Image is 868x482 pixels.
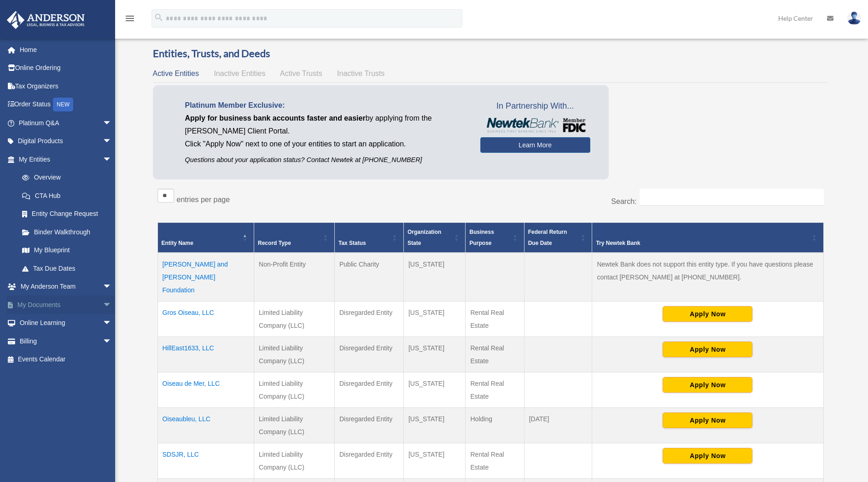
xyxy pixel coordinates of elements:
[6,150,121,168] a: My Entitiesarrow_drop_down
[185,154,466,166] p: Questions about your application status? Contact Newtek at [PHONE_NUMBER]
[466,223,524,253] th: Business Purpose: Activate to sort
[103,314,121,333] span: arrow_drop_down
[13,205,121,223] a: Entity Change Request
[592,223,823,253] th: Try Newtek Bank : Activate to sort
[103,114,121,133] span: arrow_drop_down
[663,377,752,393] button: Apply Now
[154,12,164,23] i: search
[403,337,466,372] td: [US_STATE]
[338,240,366,246] span: Tax Status
[596,238,809,249] div: Try Newtek Bank
[258,240,291,246] span: Record Type
[847,12,861,25] img: User Pic
[466,302,524,337] td: Rental Real Estate
[334,337,403,372] td: Disregarded Entity
[157,443,254,479] td: SDSJR, LLC
[466,337,524,372] td: Rental Real Estate
[485,118,586,133] img: NewtekBankLogoSM.png
[103,132,121,151] span: arrow_drop_down
[13,223,121,241] a: Binder Walkthrough
[185,114,366,122] span: Apply for business bank accounts faster and easier
[466,443,524,479] td: Rental Real Estate
[53,98,73,111] div: NEW
[403,408,466,443] td: [US_STATE]
[663,342,752,357] button: Apply Now
[6,314,126,332] a: Online Learningarrow_drop_down
[157,372,254,408] td: Oiseau de Mer, LLC
[13,186,121,205] a: CTA Hub
[157,337,254,372] td: HillEast1633, LLC
[528,229,567,246] span: Federal Return Due Date
[124,16,135,24] a: menu
[663,412,752,428] button: Apply Now
[466,408,524,443] td: Holding
[280,70,322,77] span: Active Trusts
[254,223,335,253] th: Record Type: Activate to sort
[334,223,403,253] th: Tax Status: Activate to sort
[254,443,335,479] td: Limited Liability Company (LLC)
[103,296,121,314] span: arrow_drop_down
[466,372,524,408] td: Rental Real Estate
[13,241,121,260] a: My Blueprint
[162,240,193,246] span: Entity Name
[334,253,403,302] td: Public Charity
[153,46,828,61] h3: Entities, Trusts, and Deeds
[185,99,466,112] p: Platinum Member Exclusive:
[524,408,592,443] td: [DATE]
[124,13,135,24] i: menu
[6,59,126,77] a: Online Ordering
[6,296,126,314] a: My Documentsarrow_drop_down
[254,302,335,337] td: Limited Liability Company (LLC)
[157,408,254,443] td: Oiseaubleu, LLC
[254,408,335,443] td: Limited Liability Company (LLC)
[185,112,466,138] p: by applying from the [PERSON_NAME] Client Portal.
[592,253,823,302] td: Newtek Bank does not support this entity type. If you have questions please contact [PERSON_NAME]...
[6,278,126,296] a: My Anderson Teamarrow_drop_down
[334,302,403,337] td: Disregarded Entity
[177,196,230,203] label: entries per page
[254,372,335,408] td: Limited Liability Company (LLC)
[13,168,117,187] a: Overview
[6,114,126,132] a: Platinum Q&Aarrow_drop_down
[524,223,592,253] th: Federal Return Due Date: Activate to sort
[254,337,335,372] td: Limited Liability Company (LLC)
[153,70,199,77] span: Active Entities
[4,11,87,29] img: Anderson Advisors Platinum Portal
[403,253,466,302] td: [US_STATE]
[6,132,126,151] a: Digital Productsarrow_drop_down
[480,137,590,153] a: Learn More
[337,70,384,77] span: Inactive Trusts
[13,259,121,278] a: Tax Due Dates
[6,77,126,95] a: Tax Organizers
[403,223,466,253] th: Organization State: Activate to sort
[103,332,121,351] span: arrow_drop_down
[6,332,126,350] a: Billingarrow_drop_down
[334,408,403,443] td: Disregarded Entity
[103,278,121,296] span: arrow_drop_down
[611,197,636,205] label: Search:
[6,41,126,59] a: Home
[663,448,752,464] button: Apply Now
[157,302,254,337] td: Gros Oiseau, LLC
[334,372,403,408] td: Disregarded Entity
[6,350,126,369] a: Events Calendar
[480,99,590,114] span: In Partnership With...
[254,253,335,302] td: Non-Profit Entity
[6,95,126,114] a: Order StatusNEW
[469,229,494,246] span: Business Purpose
[214,70,265,77] span: Inactive Entities
[663,306,752,322] button: Apply Now
[157,253,254,302] td: [PERSON_NAME] and [PERSON_NAME] Foundation
[103,150,121,169] span: arrow_drop_down
[403,372,466,408] td: [US_STATE]
[408,229,441,246] span: Organization State
[157,223,254,253] th: Entity Name: Activate to invert sorting
[403,443,466,479] td: [US_STATE]
[403,302,466,337] td: [US_STATE]
[185,138,466,151] p: Click "Apply Now" next to one of your entities to start an application.
[334,443,403,479] td: Disregarded Entity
